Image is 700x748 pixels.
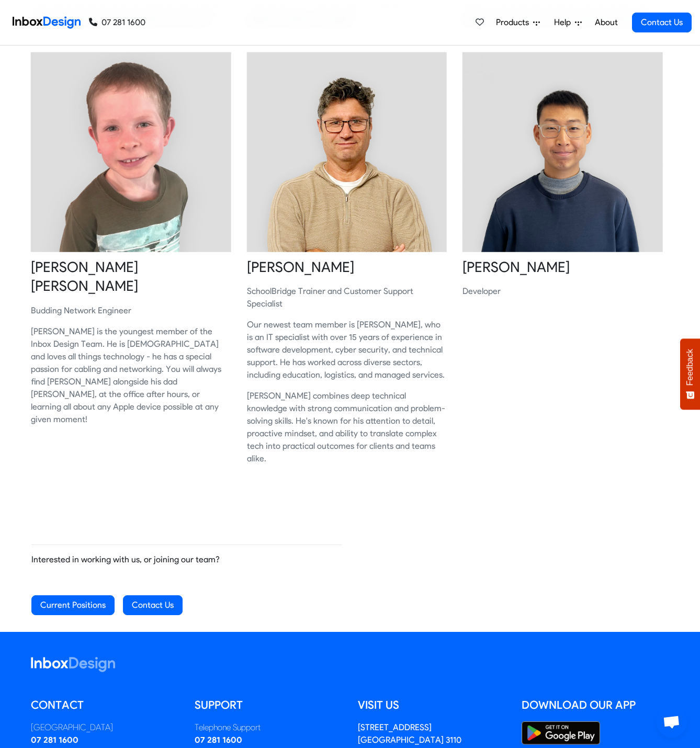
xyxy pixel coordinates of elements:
[31,595,115,615] a: Current Positions
[656,706,687,738] div: Open chat
[31,325,231,426] p: [PERSON_NAME] is the youngest member of the Inbox Design Team. He is [DEMOGRAPHIC_DATA] and loves...
[123,595,183,615] a: Contact Us
[247,285,447,310] p: SchoolBridge Trainer and Customer Support Specialist
[247,52,447,486] a: [PERSON_NAME]SchoolBridge Trainer and Customer Support SpecialistOur newest team member is [PERSO...
[247,390,447,465] p: [PERSON_NAME] combines deep technical knowledge with strong communication and problem-solving ski...
[592,12,620,33] a: About
[462,52,663,319] a: [PERSON_NAME]Developer
[496,16,533,29] span: Products
[31,52,231,253] img: 2021_09_23_flynn.jpg
[31,697,179,713] h5: Contact
[522,697,670,713] h5: Download our App
[492,12,544,33] a: Products
[680,338,700,410] button: Feedback - Show survey
[89,16,145,29] a: 07 281 1600
[247,52,447,253] img: 2025_09_19_erinm.jpg
[462,285,663,298] p: Developer
[462,258,663,277] heading: [PERSON_NAME]
[31,721,179,734] div: [GEOGRAPHIC_DATA]
[522,721,600,745] img: Google Play Store
[195,721,343,734] div: Telephone Support
[31,258,231,296] heading: [PERSON_NAME] [PERSON_NAME]
[462,52,663,253] img: 2025_09_30_roger.jpg
[31,52,231,447] a: [PERSON_NAME] [PERSON_NAME]Budding Network Engineer[PERSON_NAME] is the youngest member of the In...
[632,13,692,32] a: Contact Us
[358,697,506,713] h5: Visit us
[31,304,231,317] p: Budding Network Engineer
[195,697,343,713] h5: Support
[31,735,78,745] a: 07 281 1600
[31,553,342,566] p: Interested in working with us, or joining our team?
[247,258,447,277] heading: [PERSON_NAME]
[195,735,242,745] a: 07 281 1600
[31,657,115,672] img: logo_inboxdesign_white.svg
[550,12,586,33] a: Help
[247,319,447,381] p: Our newest team member is [PERSON_NAME], who is an IT specialist with over 15 years of experience...
[685,349,695,386] span: Feedback
[554,16,575,29] span: Help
